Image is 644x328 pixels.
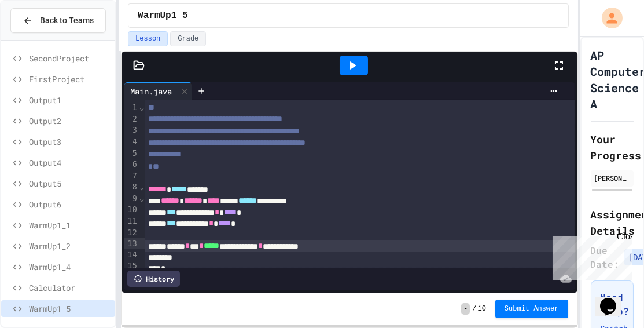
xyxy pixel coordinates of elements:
[124,102,139,114] div: 1
[29,261,111,273] span: WarmUp1_4
[124,193,139,205] div: 9
[124,227,139,238] div: 12
[29,177,111,189] span: Output5
[124,82,192,100] div: Main.java
[591,206,634,239] h2: Assignment Details
[124,181,139,193] div: 8
[139,182,145,191] span: Fold line
[29,52,111,64] span: SecondProject
[124,148,139,159] div: 5
[29,73,111,85] span: FirstProject
[29,219,111,231] span: WarmUp1_1
[595,282,632,316] iframe: chat widget
[127,271,180,287] div: History
[29,303,111,315] span: WarmUp1_5
[124,216,139,227] div: 11
[10,8,106,33] button: Back to Teams
[548,231,632,280] iframe: chat widget
[128,31,168,46] button: Lesson
[124,204,139,216] div: 10
[29,282,111,294] span: Calculator
[590,5,625,31] div: My Account
[124,85,178,97] div: Main.java
[591,131,634,163] h2: Your Progress
[29,115,111,127] span: Output2
[124,125,139,136] div: 3
[138,9,187,23] span: WarmUp1_5
[495,300,568,318] button: Submit Answer
[5,5,80,74] div: Chat with us now!Close
[124,249,139,260] div: 14
[29,94,111,106] span: Output1
[124,238,139,250] div: 13
[124,136,139,148] div: 4
[29,240,111,252] span: WarmUp1_2
[29,198,111,210] span: Output6
[472,304,476,314] span: /
[124,159,139,170] div: 6
[29,136,111,148] span: Output3
[594,173,631,183] div: [PERSON_NAME]
[505,304,559,314] span: Submit Answer
[29,156,111,169] span: Output4
[170,31,206,46] button: Grade
[477,304,485,314] span: 10
[124,114,139,125] div: 2
[139,103,145,112] span: Fold line
[124,260,139,271] div: 15
[461,303,470,315] span: -
[139,194,145,203] span: Fold line
[124,170,139,181] div: 7
[40,14,94,27] span: Back to Teams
